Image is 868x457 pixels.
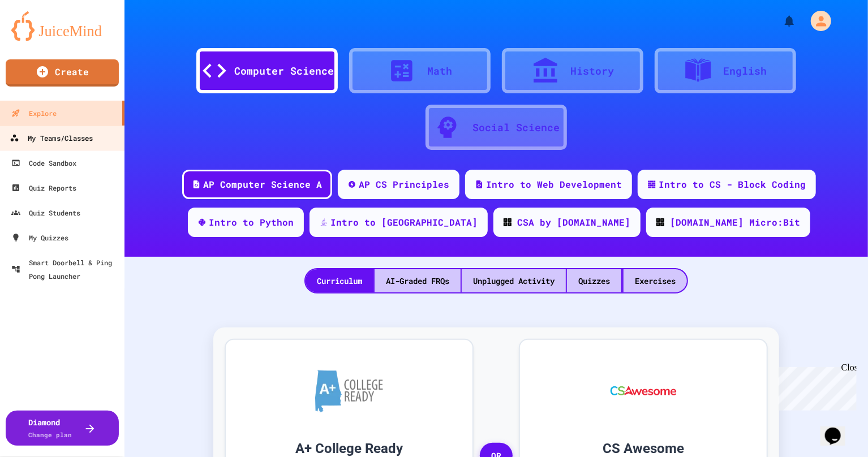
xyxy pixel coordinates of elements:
[209,215,294,229] div: Intro to Python
[11,181,76,195] div: Quiz Reports
[724,63,767,79] div: English
[599,357,688,425] img: CS Awesome
[10,131,93,145] div: My Teams/Classes
[774,363,857,411] iframe: chat widget
[11,231,68,244] div: My Quizzes
[234,63,334,79] div: Computer Science
[567,269,621,292] div: Quizzes
[11,206,80,219] div: Quiz Students
[427,63,452,79] div: Math
[11,106,57,120] div: Explore
[306,269,373,292] div: Curriculum
[762,11,799,31] div: My Notifications
[11,11,113,41] img: logo-orange.svg
[659,178,806,191] div: Intro to CS - Block Coding
[656,218,664,226] img: CODE_logo_RGB.png
[29,416,72,440] div: Diamond
[462,269,566,292] div: Unplugged Activity
[359,178,449,191] div: AP CS Principles
[29,430,72,439] span: Change plan
[11,156,76,170] div: Code Sandbox
[5,5,78,72] div: Chat with us now!Close
[670,215,800,229] div: [DOMAIN_NAME] Micro:Bit
[6,411,119,446] button: DiamondChange plan
[6,59,119,87] a: Create
[504,218,512,226] img: CODE_logo_RGB.png
[571,63,615,79] div: History
[517,215,630,229] div: CSA by [DOMAIN_NAME]
[472,120,560,135] div: Social Science
[330,215,478,229] div: Intro to [GEOGRAPHIC_DATA]
[11,256,120,283] div: Smart Doorbell & Ping Pong Launcher
[486,178,622,191] div: Intro to Web Development
[315,370,383,412] img: A+ College Ready
[624,269,687,292] div: Exercises
[375,269,461,292] div: AI-Graded FRQs
[203,178,322,191] div: AP Computer Science A
[799,8,834,34] div: My Account
[820,412,857,446] iframe: chat widget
